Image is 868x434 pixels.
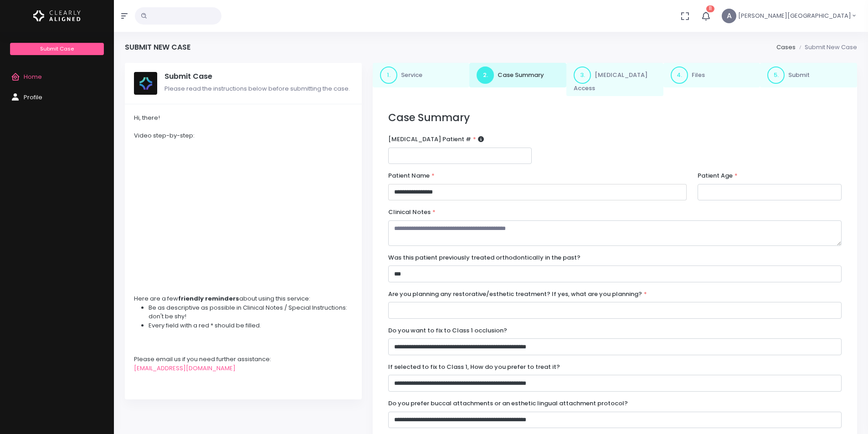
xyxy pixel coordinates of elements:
a: Cases [776,43,796,51]
label: Patient Name [388,171,435,180]
span: A [722,9,736,23]
span: Please read the instructions below before submitting the case. [164,84,350,93]
label: Do you want to fix to Class 1 occlusion? [388,326,507,335]
li: Every field with a red * should be filled. [149,321,353,330]
label: [MEDICAL_DATA] Patient # [388,135,484,144]
label: Do you prefer buccal attachments or an esthetic lingual attachment protocol? [388,399,628,408]
li: Be as descriptive as possible in Clinical Notes / Special Instructions: don't be shy! [149,303,353,321]
span: 3. [574,66,591,84]
span: 4. [671,66,688,84]
span: 11 [706,5,714,12]
label: Clinical Notes [388,208,436,217]
span: Home [24,72,42,81]
div: Video step-by-step: [134,131,353,140]
span: [PERSON_NAME][GEOGRAPHIC_DATA] [738,11,851,20]
h3: Case Summary [388,112,842,124]
a: [EMAIL_ADDRESS][DOMAIN_NAME] [134,364,236,373]
span: 1. [380,66,397,84]
strong: friendly reminders [178,294,239,303]
a: 3.[MEDICAL_DATA] Access [566,63,663,97]
span: Profile [24,93,42,102]
img: Logo Horizontal [33,6,81,26]
a: 5.Submit [760,63,857,87]
div: Hi, there! [134,113,353,123]
a: 4.Files [663,63,760,87]
h5: Submit Case [164,72,353,81]
label: Patient Age [698,171,738,180]
li: Submit New Case [796,43,857,52]
div: Here are a few about using this service: [134,294,353,303]
h4: Submit New Case [125,43,190,51]
span: Submit Case [40,45,74,52]
span: 2. [477,66,494,84]
span: 5. [767,66,785,84]
label: If selected to fix to Class 1, How do you prefer to treat it? [388,363,560,372]
label: Was this patient previously treated orthodontically in the past? [388,253,580,262]
a: 2.Case Summary [469,63,566,87]
a: 1.Service [373,63,470,87]
a: Submit Case [10,43,103,55]
div: Please email us if you need further assistance: [134,355,353,364]
label: Are you planning any restorative/esthetic treatment? If yes, what are you planning? [388,290,647,299]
